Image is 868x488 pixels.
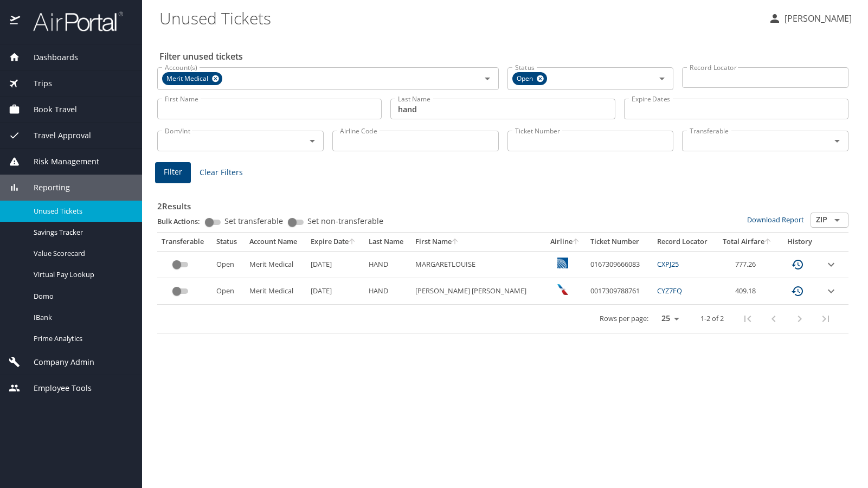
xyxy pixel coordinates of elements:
[34,291,129,301] span: Domo
[164,165,182,179] span: Filter
[307,217,383,225] span: Set non-transferable
[364,251,411,278] td: HAND
[20,52,78,63] span: Dashboards
[306,278,364,305] td: [DATE]
[20,104,77,115] span: Book Travel
[10,11,21,32] img: icon-airportal.png
[212,278,245,305] td: Open
[586,278,653,305] td: 0017309788761
[781,12,852,25] p: [PERSON_NAME]
[200,166,243,179] span: Clear Filters
[557,258,568,268] img: United Airlines
[155,162,191,183] button: Filter
[212,233,245,251] th: Status
[657,286,682,296] a: CYZ7FQ
[159,1,760,35] h1: Unused Tickets
[34,269,129,280] span: Virtual Pay Lookup
[159,48,851,65] h2: Filter unused tickets
[224,217,283,225] span: Set transferable
[411,251,544,278] td: MARGARETLOUISE
[657,259,679,269] a: CXPJ25
[700,315,724,322] p: 1-2 of 2
[305,133,320,149] button: Open
[34,227,129,237] span: Savings Tracker
[557,284,568,295] img: American Airlines
[825,258,838,271] button: expand row
[586,233,653,251] th: Ticket Number
[764,9,856,28] button: [PERSON_NAME]
[34,206,129,216] span: Unused Tickets
[34,333,129,344] span: Prime Analytics
[349,239,356,246] button: sort
[586,251,653,278] td: 0167309666083
[157,194,848,213] h3: 2 Results
[480,71,495,86] button: Open
[654,71,670,86] button: Open
[747,215,804,224] a: Download Report
[411,278,544,305] td: [PERSON_NAME] [PERSON_NAME]
[20,356,94,368] span: Company Admin
[306,251,364,278] td: [DATE]
[21,11,123,32] img: airportal-logo.png
[34,312,129,323] span: IBank
[162,237,208,247] div: Transferable
[245,251,306,278] td: Merit Medical
[830,213,845,228] button: Open
[544,233,586,251] th: Airline
[34,248,129,259] span: Value Scorecard
[364,278,411,305] td: HAND
[825,285,838,298] button: expand row
[162,73,215,85] span: Merit Medical
[716,251,779,278] td: 777.26
[452,239,459,246] button: sort
[830,133,845,149] button: Open
[512,73,539,85] span: Open
[306,233,364,251] th: Expire Date
[20,382,92,394] span: Employee Tools
[20,182,70,194] span: Reporting
[195,163,247,183] button: Clear Filters
[716,278,779,305] td: 409.18
[20,156,99,168] span: Risk Management
[764,239,772,246] button: sort
[245,278,306,305] td: Merit Medical
[716,233,779,251] th: Total Airfare
[212,251,245,278] td: Open
[20,78,52,89] span: Trips
[512,72,547,85] div: Open
[20,130,91,142] span: Travel Approval
[364,233,411,251] th: Last Name
[600,315,648,322] p: Rows per page:
[245,233,306,251] th: Account Name
[653,233,716,251] th: Record Locator
[162,72,222,85] div: Merit Medical
[779,233,820,251] th: History
[157,216,209,226] p: Bulk Actions:
[157,233,848,333] table: custom pagination table
[653,311,683,327] select: rows per page
[573,239,580,246] button: sort
[411,233,544,251] th: First Name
